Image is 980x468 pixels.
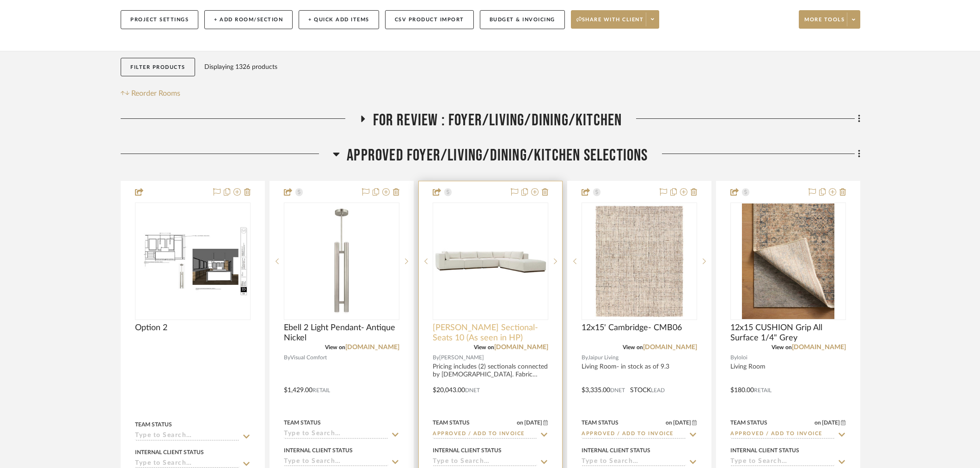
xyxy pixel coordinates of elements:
[284,353,290,362] span: By
[571,10,660,29] button: Share with client
[494,344,548,351] a: [DOMAIN_NAME]
[284,430,388,439] input: Type to Search…
[433,323,548,343] span: [PERSON_NAME] Sectional- Seats 10 (As seen in HP)
[588,353,619,362] span: Jaipur Living
[433,353,439,362] span: By
[730,458,835,467] input: Type to Search…
[121,58,195,77] button: Filter Products
[672,419,692,426] span: [DATE]
[582,203,697,320] div: 0
[517,420,523,425] span: on
[325,345,345,350] span: View on
[135,420,172,429] div: Team Status
[804,16,845,30] span: More tools
[385,10,474,29] button: CSV Product Import
[433,430,537,439] input: Type to Search…
[582,458,686,467] input: Type to Search…
[666,420,672,425] span: on
[204,58,277,76] div: Displaying 1326 products
[135,203,250,320] div: 0
[345,344,399,351] a: [DOMAIN_NAME]
[582,419,619,427] div: Team Status
[582,353,588,362] span: By
[439,353,484,362] span: [PERSON_NAME]
[474,345,494,350] span: View on
[799,10,860,29] button: More tools
[135,323,167,333] span: Option 2
[284,419,321,427] div: Team Status
[623,345,643,350] span: View on
[730,430,835,439] input: Type to Search…
[284,203,399,320] div: 0
[433,458,537,467] input: Type to Search…
[582,446,650,455] div: Internal Client Status
[576,16,644,30] span: Share with client
[121,10,198,29] button: Project Settings
[284,458,388,467] input: Type to Search…
[433,419,470,427] div: Team Status
[730,419,767,427] div: Team Status
[284,323,399,343] span: Ebell 2 Light Pendant- Antique Nickel
[815,420,821,425] span: on
[373,111,622,130] span: FOR REVIEW : Foyer/Living/Dining/Kitchen
[772,345,792,350] span: View on
[730,446,799,455] div: Internal Client Status
[347,146,648,166] span: APPROVED FOYER/LIVING/DINING/KITCHEN SELECTIONS
[284,446,353,455] div: Internal Client Status
[135,448,204,456] div: Internal Client Status
[730,353,737,362] span: By
[433,446,502,455] div: Internal Client Status
[135,432,239,441] input: Type to Search…
[290,353,327,362] span: Visual Comfort
[582,204,696,318] img: 12x15' Cambridge- CMB06
[285,204,398,318] img: Ebell 2 Light Pendant- Antique Nickel
[433,203,548,320] div: 0
[480,10,565,29] button: Budget & Invoicing
[742,203,834,319] img: 12x15 CUSHION Grip All Surface 1/4" Grey
[131,88,180,99] span: Reorder Rooms
[730,323,846,343] span: 12x15 CUSHION Grip All Surface 1/4" Grey
[204,10,293,29] button: + Add Room/Section
[643,344,697,351] a: [DOMAIN_NAME]
[121,88,180,99] button: Reorder Rooms
[731,203,845,320] div: 0
[582,430,686,439] input: Type to Search…
[737,353,747,362] span: loloi
[821,419,841,426] span: [DATE]
[523,419,543,426] span: [DATE]
[136,225,250,298] img: Option 2
[434,204,547,318] img: Dimitry Sectional- Seats 10 (As seen in HP)
[792,344,846,351] a: [DOMAIN_NAME]
[582,323,682,333] span: 12x15' Cambridge- CMB06
[299,10,379,29] button: + Quick Add Items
